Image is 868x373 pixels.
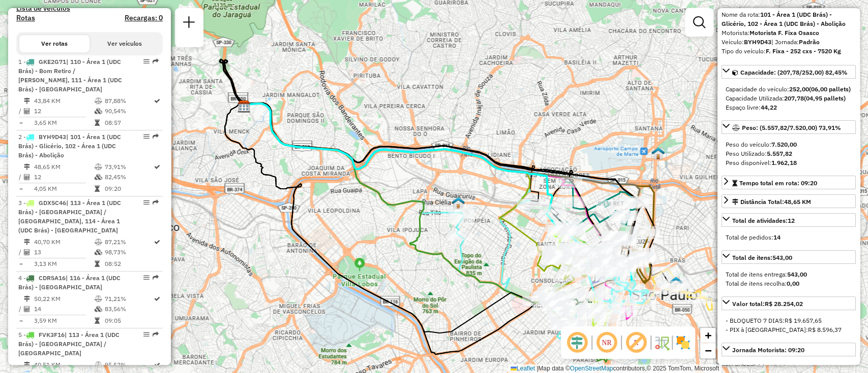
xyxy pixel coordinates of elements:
[34,118,94,128] td: 3,65 KM
[722,10,856,28] div: Nome da rota:
[18,304,23,314] td: /
[34,360,94,370] td: 40,51 KM
[153,199,159,206] em: Rota exportada
[771,38,820,46] span: | Jornada:
[18,259,23,269] td: =
[594,330,619,355] span: Ocultar NR
[143,58,149,64] em: Opções
[34,106,94,116] td: 12
[722,343,856,356] a: Jornada Motorista: 09:20
[125,14,163,22] h4: Recargas: 0
[739,179,817,187] span: Tempo total em rota: 09:20
[726,149,852,158] div: Peso Utilizado:
[18,172,23,182] td: /
[18,133,121,159] span: 2 -
[94,120,99,126] i: Tempo total em rota
[237,100,251,113] img: CDD São Paulo
[742,124,841,131] span: Peso: (5.557,82/7.520,00) 73,91%
[154,164,160,170] i: Rota otimizada
[18,247,23,257] td: /
[789,85,809,93] strong: 252,00
[18,58,122,93] span: | 110 - Área 1 (UDC Brás) - Bom Retiro / [PERSON_NAME], 111 - Área 1 (UDC Brás) - [GEOGRAPHIC_DATA]
[624,330,648,355] span: Exibir rótulo
[675,334,691,351] img: Exibir/Ocultar setores
[722,65,856,79] a: Capacidade: (207,78/252,00) 82,45%
[104,247,153,257] td: 98,73%
[722,47,856,56] div: Tipo do veículo:
[154,98,160,104] i: Rota otimizada
[34,316,94,326] td: 3,59 KM
[24,249,30,255] i: Total de Atividades
[722,229,856,246] div: Total de atividades:12
[18,184,23,194] td: =
[784,94,804,102] strong: 207,78
[143,275,149,281] em: Opções
[511,365,535,372] a: Leaflet
[16,4,163,13] h4: Lista de veículos
[94,164,102,170] i: % de utilização do peso
[18,118,23,128] td: =
[726,158,852,167] div: Peso disponível:
[700,343,715,358] a: Zoom out
[104,162,153,172] td: 73,91%
[732,217,795,224] span: Total de atividades:
[153,331,159,337] em: Rota exportada
[787,280,799,287] strong: 0,00
[104,237,153,247] td: 87,21%
[104,184,153,194] td: 09:20
[104,316,153,326] td: 09:05
[24,306,30,312] i: Total de Atividades
[808,326,842,333] span: R$ 8.596,37
[726,103,852,112] div: Espaço livre:
[732,299,803,309] div: Valor total:
[34,172,94,182] td: 12
[94,239,102,245] i: % de utilização do peso
[154,296,160,302] i: Rota otimizada
[722,11,846,27] strong: 101 - Área 1 (UDC Brás) - Glicério, 102 - Área 1 (UDC Brás) - Abolição
[104,259,153,269] td: 08:52
[700,328,715,343] a: Zoom in
[94,249,102,255] i: % de utilização da cubagem
[705,344,711,357] span: −
[153,275,159,281] em: Rota exportada
[24,98,30,104] i: Distância Total
[722,81,856,116] div: Capacidade: (207,78/252,00) 82,45%
[740,69,848,76] span: Capacidade: (207,78/252,00) 82,45%
[39,133,66,141] span: BYH9D43
[24,174,30,180] i: Total de Atividades
[94,186,99,192] i: Tempo total em rota
[726,316,852,325] div: - BLOQUETO 7 DIAS:
[726,94,852,103] div: Capacidade Utilizada:
[452,196,465,210] img: 613 UDC Full Lapa
[761,104,777,111] strong: 44,22
[104,294,153,304] td: 71,21%
[732,253,792,262] div: Total de itens:
[34,304,94,314] td: 14
[726,279,852,288] div: Total de itens recolha:
[508,364,722,373] div: Map data © contributors,© 2025 TomTom, Microsoft
[18,274,121,291] span: 4 -
[750,29,819,37] strong: Motorista F. Fixa Osasco
[804,94,846,102] strong: (04,95 pallets)
[94,362,102,368] i: % de utilização do peso
[18,199,121,234] span: 3 -
[104,172,153,182] td: 82,45%
[722,250,856,264] a: Total de itens:543,00
[94,296,102,302] i: % de utilização do peso
[153,133,159,140] em: Rota exportada
[726,325,852,334] div: - PIX à [GEOGRAPHIC_DATA]:
[34,184,94,194] td: 4,05 KM
[705,329,711,342] span: +
[94,174,102,180] i: % de utilização da cubagem
[34,237,94,247] td: 40,70 KM
[143,199,149,206] em: Opções
[766,47,841,55] strong: F. Fixa - 252 cxs - 7520 Kg
[726,141,797,148] span: Peso do veículo:
[154,362,160,368] i: Rota otimizada
[785,317,822,324] span: R$ 19.657,65
[773,233,781,241] strong: 14
[18,133,121,159] span: | 101 - Área 1 (UDC Brás) - Glicério, 102 - Área 1 (UDC Brás) - Abolição
[726,85,852,94] div: Capacidade do veículo:
[18,316,23,326] td: =
[24,296,30,302] i: Distância Total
